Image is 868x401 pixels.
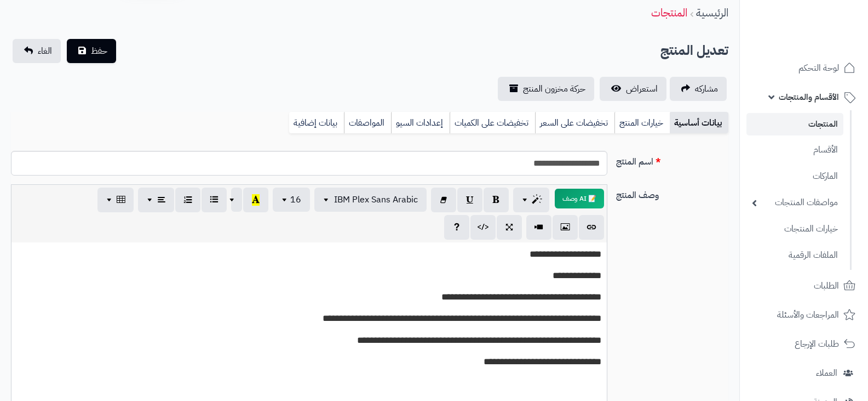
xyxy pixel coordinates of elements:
a: خيارات المنتج [614,112,670,134]
span: حركة مخزون المنتج [523,82,585,95]
a: مواصفات المنتجات [746,191,843,214]
a: خيارات المنتجات [746,217,843,241]
a: العملاء [746,360,861,386]
span: لوحة التحكم [798,60,839,76]
a: الملفات الرقمية [746,244,843,267]
span: استعراض [626,82,658,95]
label: اسم المنتج [612,151,733,168]
a: بيانات أساسية [670,112,728,134]
label: وصف المنتج [612,184,733,202]
span: المراجعات والأسئلة [777,307,839,323]
img: logo-2.png [794,28,858,51]
button: IBM Plex Sans Arabic [314,188,427,212]
a: بيانات إضافية [289,112,344,134]
a: لوحة التحكم [746,55,861,81]
button: 📝 AI وصف [555,189,604,208]
span: IBM Plex Sans Arabic [334,193,418,206]
a: الأقسام [746,138,843,162]
a: الطلبات [746,273,861,299]
a: حركة مخزون المنتج [498,77,594,101]
a: طلبات الإرجاع [746,331,861,357]
a: إعدادات السيو [391,112,450,134]
a: استعراض [600,77,666,101]
a: المنتجات [651,4,687,21]
h2: تعديل المنتج [660,39,728,62]
span: الطلبات [814,278,839,293]
span: طلبات الإرجاع [795,336,839,352]
a: مشاركه [670,77,727,101]
a: الرئيسية [696,4,728,21]
span: 16 [290,193,301,206]
span: العملاء [816,365,837,381]
button: حفظ [67,39,116,63]
a: الغاء [13,39,61,63]
a: الماركات [746,165,843,188]
button: 16 [273,188,310,212]
span: حفظ [91,44,107,58]
span: الغاء [38,44,52,58]
a: المنتجات [746,113,843,135]
a: تخفيضات على السعر [535,112,614,134]
a: تخفيضات على الكميات [450,112,535,134]
span: الأقسام والمنتجات [779,89,839,105]
span: مشاركه [695,82,718,95]
a: المراجعات والأسئلة [746,302,861,328]
a: المواصفات [344,112,391,134]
